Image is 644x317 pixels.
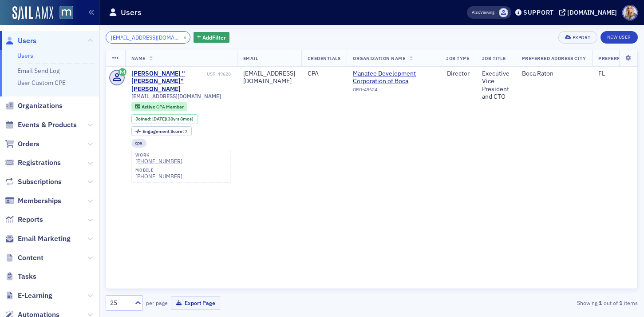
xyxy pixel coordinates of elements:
span: Preferred Address City [522,55,586,61]
img: SailAMX [12,6,53,20]
a: View Homepage [53,6,73,21]
span: Tasks [18,272,36,281]
span: Email Marketing [18,234,71,244]
span: Registrations [18,158,61,168]
span: Content [18,253,43,263]
span: Users [18,36,36,46]
a: Registrations [5,158,61,168]
a: Reports [5,215,43,225]
div: Director [446,70,469,78]
div: Executive Vice President and CTO [482,70,510,101]
h1: Users [121,7,142,18]
button: Export [558,31,597,44]
a: Email Marketing [5,234,71,244]
a: [PERSON_NAME] "[PERSON_NAME]" [PERSON_NAME] [131,70,205,93]
div: Active: Active: CPA Member [131,102,188,111]
a: Events & Products [5,120,77,130]
button: AddFilter [194,32,230,43]
span: Orders [18,139,40,149]
div: work [135,152,182,158]
a: Orders [5,139,40,149]
div: [EMAIL_ADDRESS][DOMAIN_NAME] [243,70,295,85]
span: Engagement Score : [142,128,185,134]
a: Memberships [5,196,61,206]
a: [PHONE_NUMBER] [135,158,182,165]
span: Add Filter [202,33,226,41]
button: × [181,33,189,41]
strong: 1 [618,299,624,307]
span: Organization Name [353,55,405,61]
div: cpa [131,139,147,148]
div: Engagement Score: 7 [131,126,192,136]
span: Organizations [18,101,63,111]
span: [EMAIL_ADDRESS][DOMAIN_NAME] [131,93,221,100]
span: Email [243,55,258,61]
span: Subscriptions [18,177,62,187]
div: Joined: 1987-01-06 00:00:00 [131,114,198,124]
span: Viewing [472,9,494,16]
div: [DOMAIN_NAME] [567,8,617,16]
a: Content [5,253,43,263]
div: (38yrs 8mos) [152,116,194,122]
img: SailAMX [59,6,73,20]
a: Manatee Development Corporation of Boca [353,70,434,85]
span: E-Learning [18,291,52,301]
span: Credentials [308,55,341,61]
a: Users [5,36,36,46]
span: Name [131,55,146,61]
span: Job Title [482,55,506,61]
a: User Custom CPE [17,79,66,87]
div: mobile [135,168,182,173]
span: Active [142,104,156,110]
div: Showing out of items [466,299,638,307]
div: Also [472,9,480,15]
a: New User [601,31,638,44]
a: Subscriptions [5,177,62,187]
label: per page [146,299,168,307]
a: Organizations [5,101,63,111]
input: Search… [106,31,190,44]
a: Tasks [5,272,36,281]
button: [DOMAIN_NAME] [559,9,620,16]
span: Justin Chase [499,8,508,17]
span: Joined : [135,116,152,122]
button: Export Page [171,296,220,310]
div: Support [523,8,554,16]
div: 7 [142,129,187,134]
div: USR-49628 [207,71,231,77]
span: Memberships [18,196,61,206]
div: Boca Raton [522,70,586,78]
span: Profile [622,5,638,20]
a: Email Send Log [17,67,59,75]
span: Events & Products [18,120,77,130]
a: Users [17,52,33,60]
div: CPA [308,70,341,78]
span: CPA Member [156,104,184,110]
div: Export [573,35,591,40]
a: E-Learning [5,291,52,301]
div: 25 [110,298,130,308]
span: Job Type [446,55,469,61]
div: ORG-49624 [353,87,434,96]
span: [DATE] [152,116,166,122]
a: [PHONE_NUMBER] [135,173,182,180]
a: Active CPA Member [135,104,183,109]
span: Reports [18,215,43,225]
strong: 1 [597,299,604,307]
